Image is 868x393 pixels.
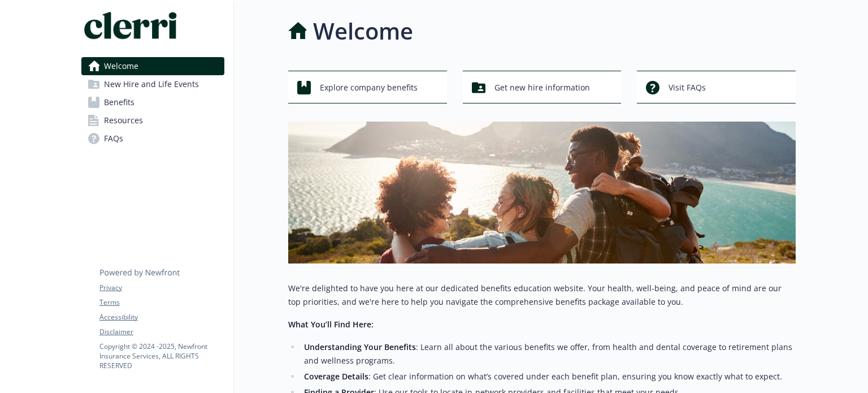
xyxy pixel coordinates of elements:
span: Get new hire information [494,77,590,98]
img: overview page banner [288,122,796,264]
a: New Hire and Life Events [81,75,224,93]
button: Get new hire information [463,71,622,103]
span: New Hire and Life Events [104,75,199,93]
span: FAQs [104,129,123,148]
li: : Learn all about the various benefits we offer, from health and dental coverage to retirement pl... [301,340,796,368]
h1: Welcome [313,14,413,48]
span: Visit FAQs [669,77,706,98]
button: Explore company benefits [288,71,447,103]
a: Benefits [81,93,224,111]
a: FAQs [81,129,224,148]
span: Welcome [104,57,138,75]
a: Welcome [81,57,224,75]
li: : Get clear information on what’s covered under each benefit plan, ensuring you know exactly what... [301,370,796,383]
a: Resources [81,111,224,129]
p: We're delighted to have you here at our dedicated benefits education website. Your health, well-b... [288,282,796,309]
span: Explore company benefits [320,77,418,98]
a: Terms [99,297,224,308]
a: Privacy [99,283,224,293]
strong: Coverage Details [304,371,368,382]
strong: What You’ll Find Here: [288,319,374,330]
span: Resources [104,111,143,129]
strong: Understanding Your Benefits [304,342,416,352]
span: Benefits [104,93,134,111]
a: Disclaimer [99,327,224,337]
button: Visit FAQs [637,71,796,103]
p: Copyright © 2024 - 2025 , Newfront Insurance Services, ALL RIGHTS RESERVED [99,342,224,370]
a: Accessibility [99,312,224,322]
